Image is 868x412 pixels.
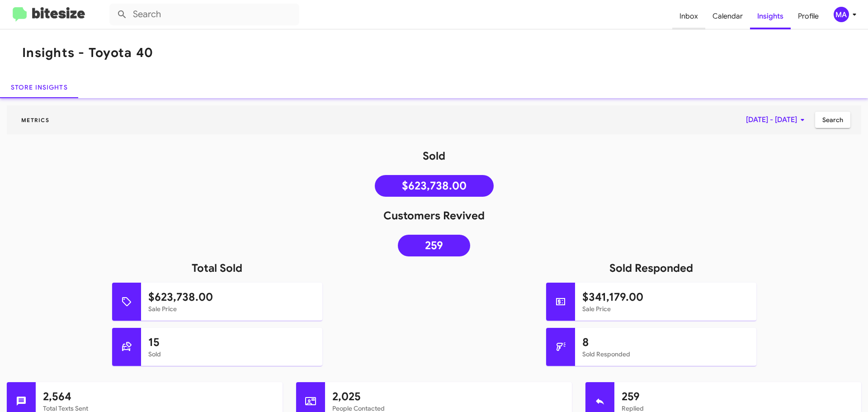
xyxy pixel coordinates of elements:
h1: 259 [622,389,854,404]
h1: $341,179.00 [582,290,749,304]
h1: 2,564 [43,389,275,404]
a: Profile [791,3,826,29]
span: Metrics [14,117,57,123]
a: Insights [750,3,791,29]
button: Search [815,112,850,128]
h1: $623,738.00 [148,290,315,304]
mat-card-subtitle: Sold Responded [582,350,749,359]
h1: Insights - Toyota 40 [22,46,153,60]
h1: Sold Responded [434,261,868,275]
span: Search [822,112,843,128]
mat-card-subtitle: Sale Price [148,304,315,313]
a: Calendar [705,3,750,29]
h1: 15 [148,335,315,350]
div: MA [834,7,849,22]
span: 259 [425,241,443,250]
a: Inbox [672,3,705,29]
h1: 8 [582,335,749,350]
input: Search [109,4,299,25]
mat-card-subtitle: Sale Price [582,304,749,313]
span: $623,738.00 [402,181,467,190]
h1: 2,025 [332,389,565,404]
mat-card-subtitle: Sold [148,350,315,359]
button: [DATE] - [DATE] [739,112,815,128]
button: MA [826,7,858,22]
span: [DATE] - [DATE] [746,112,808,128]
